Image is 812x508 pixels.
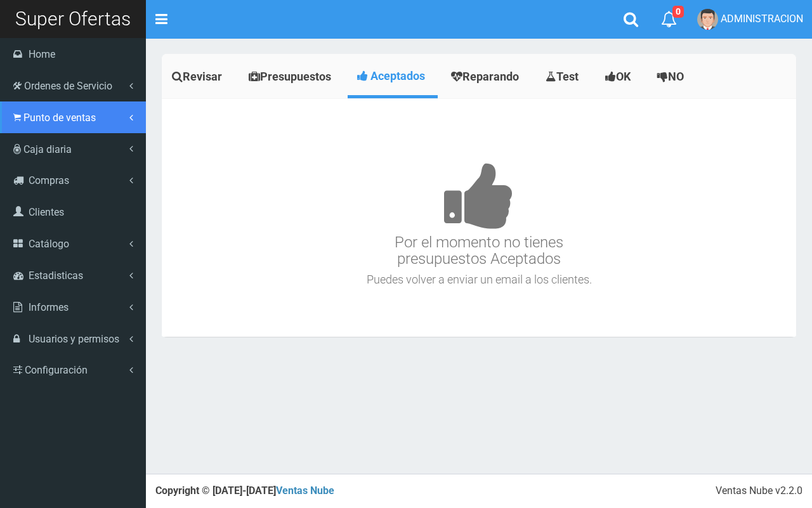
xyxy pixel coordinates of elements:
[697,9,718,30] img: User Image
[23,143,72,155] span: Caja diaria
[535,57,592,96] a: Test
[29,301,69,313] span: Informes
[239,57,344,96] a: Presupuestos
[672,6,684,18] span: 0
[348,57,438,95] a: Aceptados
[616,70,631,83] span: OK
[370,69,425,82] span: Aceptados
[668,70,684,83] span: NO
[23,112,96,124] span: Punto de ventas
[441,57,532,96] a: Reparando
[29,238,69,250] span: Catálogo
[647,57,697,96] a: NO
[155,485,334,497] strong: Copyright © [DATE]-[DATE]
[595,57,644,96] a: OK
[25,364,88,376] span: Configuración
[556,70,579,83] span: Test
[29,48,55,60] span: Home
[721,13,803,25] span: ADMINISTRACION
[462,70,519,83] span: Reparando
[165,273,793,286] h4: Puedes volver a enviar un email a los clientes.
[24,80,112,92] span: Ordenes de Servicio
[716,484,802,498] div: Ventas Nube v2.2.0
[15,8,131,30] span: Super Ofertas
[29,206,64,218] span: Clientes
[29,333,119,345] span: Usuarios y permisos
[183,70,222,83] span: Revisar
[29,174,69,186] span: Compras
[276,485,334,497] a: Ventas Nube
[162,57,235,96] a: Revisar
[165,124,793,268] h3: Por el momento no tienes presupuestos Aceptados
[260,70,331,83] span: Presupuestos
[29,270,83,282] span: Estadisticas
